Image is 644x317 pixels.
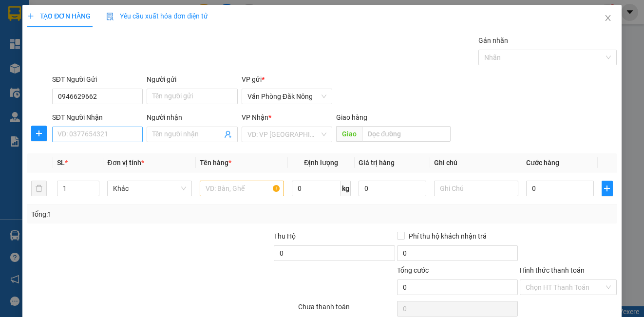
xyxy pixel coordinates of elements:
[32,130,46,137] span: plus
[341,181,351,196] span: kg
[200,181,284,196] input: VD: Bàn, Ghế
[247,89,326,104] span: Văn Phòng Đăk Nông
[602,185,612,192] span: plus
[405,231,491,242] span: Phí thu hộ khách nhận trả
[594,5,622,32] button: Close
[200,159,231,167] span: Tên hàng
[359,159,395,167] span: Giá trị hàng
[304,159,338,167] span: Định lượng
[31,209,249,220] div: Tổng: 1
[52,74,143,85] div: SĐT Người Gửi
[52,112,143,123] div: SĐT Người Nhận
[520,266,585,274] label: Hình thức thanh toán
[478,37,508,44] label: Gán nhãn
[31,181,47,196] button: delete
[27,12,91,20] span: TẠO ĐƠN HÀNG
[107,159,144,167] span: Đơn vị tính
[604,14,612,22] span: close
[274,232,296,240] span: Thu Hộ
[113,181,186,196] span: Khác
[397,266,429,274] span: Tổng cước
[147,112,237,123] div: Người nhận
[106,13,114,20] img: icon
[434,181,518,196] input: Ghi Chú
[526,159,559,167] span: Cước hàng
[602,181,613,196] button: plus
[362,126,451,142] input: Dọc đường
[57,159,65,167] span: SL
[27,13,34,19] span: plus
[359,181,426,196] input: 0
[242,113,268,121] span: VP Nhận
[224,131,232,138] span: user-add
[106,12,208,20] span: Yêu cầu xuất hóa đơn điện tử
[31,126,47,141] button: plus
[147,74,237,85] div: Người gửi
[336,126,362,142] span: Giao
[336,113,367,121] span: Giao hàng
[430,153,522,172] th: Ghi chú
[242,74,332,85] div: VP gửi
